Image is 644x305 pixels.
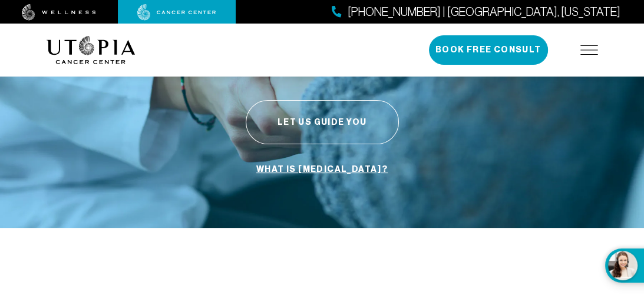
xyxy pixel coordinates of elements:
[332,4,620,21] a: [PHONE_NUMBER] | [GEOGRAPHIC_DATA], [US_STATE]
[47,36,136,64] img: logo
[253,158,391,181] a: What is [MEDICAL_DATA]?
[429,35,548,65] button: Book Free Consult
[580,45,598,55] img: icon-hamburger
[22,4,96,21] img: wellness
[137,4,216,21] img: cancer center
[246,100,399,144] button: Let Us Guide You
[348,4,620,21] span: [PHONE_NUMBER] | [GEOGRAPHIC_DATA], [US_STATE]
